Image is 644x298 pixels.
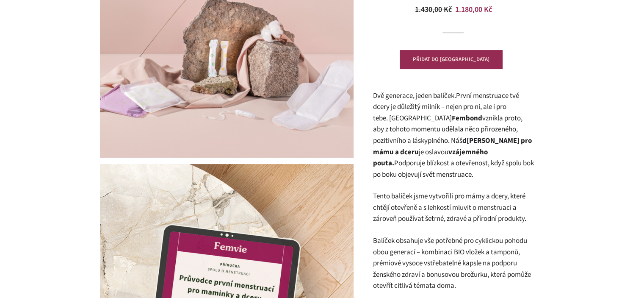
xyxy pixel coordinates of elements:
p: Tento balíček jsme vytvořili pro mámy a dcery, které chtějí otevřeně a s lehkostí mluvit o menstr... [373,191,533,225]
button: PŘIDAT DO [GEOGRAPHIC_DATA] [400,50,503,69]
strong: Fembond [451,113,482,123]
span: 1.180,00 Kč [455,4,492,15]
span: je oslavou Podporuje blízkost a otevřenost, když spolu bok po boku objevují svět menstruace. [373,147,533,180]
span: Dvě generace, jeden balíček. První menstruace tvé dcery je důležitý milník – nejen pro ni, ale i ... [373,91,522,146]
span: PŘIDAT DO [GEOGRAPHIC_DATA] [413,56,489,63]
p: Balíček obsahuje vše potřebné pro cyklickou pohodu obou generací – kombinaci BIO vložek a tamponů... [373,235,533,292]
strong: d [462,136,466,146]
span: 1.430,00 Kč [415,4,453,16]
strong: [PERSON_NAME] pro mámu a dceru [373,136,531,157]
